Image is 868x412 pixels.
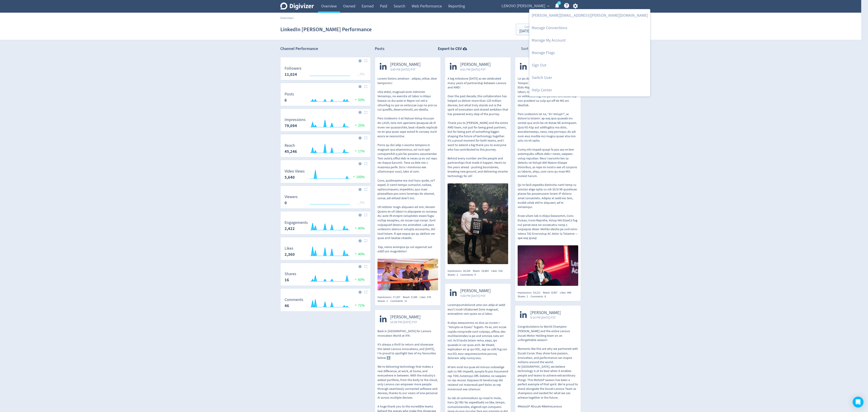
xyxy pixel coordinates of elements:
[529,47,650,59] a: Manage Flags
[529,34,650,47] a: Manage My Account
[529,84,650,96] a: Help Center
[529,71,650,84] a: Switch User
[529,59,650,71] a: Log out
[853,397,863,407] div: Open Intercom Messenger
[529,9,650,22] a: [PERSON_NAME][EMAIL_ADDRESS][PERSON_NAME][DOMAIN_NAME]
[529,22,650,34] a: Manage Connections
